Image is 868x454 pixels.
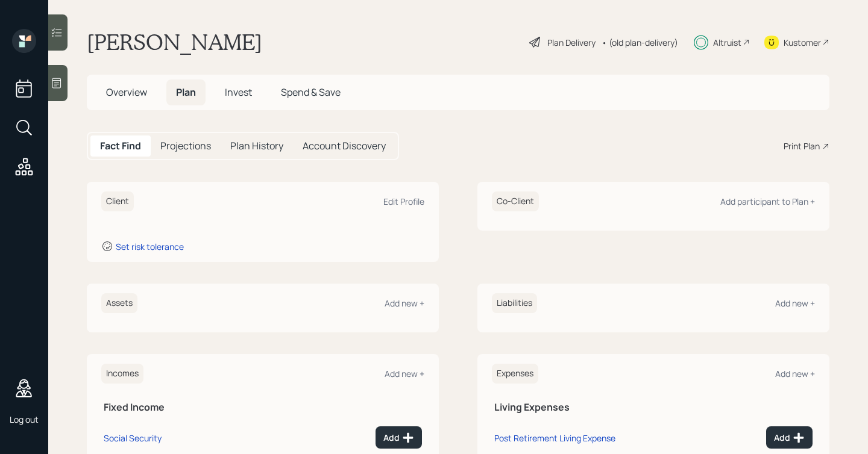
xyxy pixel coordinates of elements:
span: Plan [176,86,196,99]
h6: Incomes [101,364,143,384]
span: Overview [106,86,147,99]
div: Log out [10,414,39,425]
span: Spend & Save [281,86,341,99]
div: Add new + [775,368,815,379]
div: Set risk tolerance [116,241,184,252]
h6: Liabilities [492,293,537,313]
div: Kustomer [784,36,821,49]
h5: Plan History [230,140,283,152]
h5: Fixed Income [104,402,422,413]
h6: Assets [101,293,137,313]
div: Add new + [775,297,815,309]
div: Add [383,432,414,444]
span: Invest [225,86,252,99]
div: Plan Delivery [547,36,596,49]
h5: Living Expenses [494,402,813,413]
div: Add new + [385,297,424,309]
div: Social Security [104,432,162,444]
div: Add new + [385,368,424,379]
h6: Expenses [492,364,538,384]
button: Add [376,426,422,449]
div: Edit Profile [383,196,424,207]
h6: Co-Client [492,191,539,211]
h6: Client [101,191,134,211]
div: • (old plan-delivery) [602,36,678,49]
div: Print Plan [784,140,820,152]
h5: Projections [160,140,211,152]
button: Add [766,426,813,449]
div: Altruist [713,36,741,49]
h1: [PERSON_NAME] [87,29,262,55]
h5: Fact Find [100,140,141,152]
div: Add [774,432,805,444]
div: Post Retirement Living Expense [494,432,615,444]
div: Add participant to Plan + [720,196,815,207]
h5: Account Discovery [303,140,386,152]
